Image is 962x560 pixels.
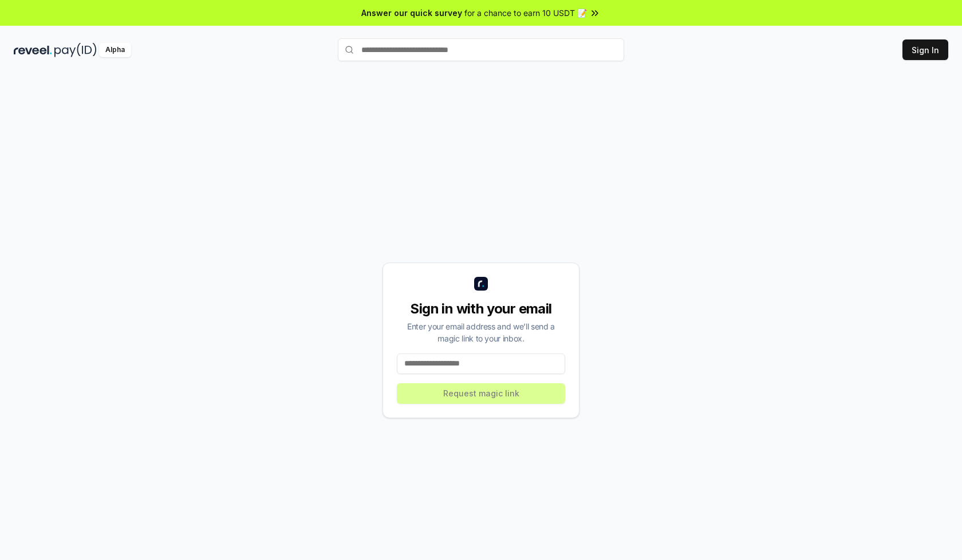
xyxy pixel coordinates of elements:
[474,277,488,291] img: logo_small
[99,43,131,57] div: Alpha
[397,300,565,318] div: Sign in with your email
[397,320,565,344] div: Enter your email address and we’ll send a magic link to your inbox.
[464,7,587,19] span: for a chance to earn 10 USDT 📝
[54,43,97,57] img: pay_id
[14,43,52,57] img: reveel_dark
[902,39,948,60] button: Sign In
[361,7,462,19] span: Answer our quick survey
